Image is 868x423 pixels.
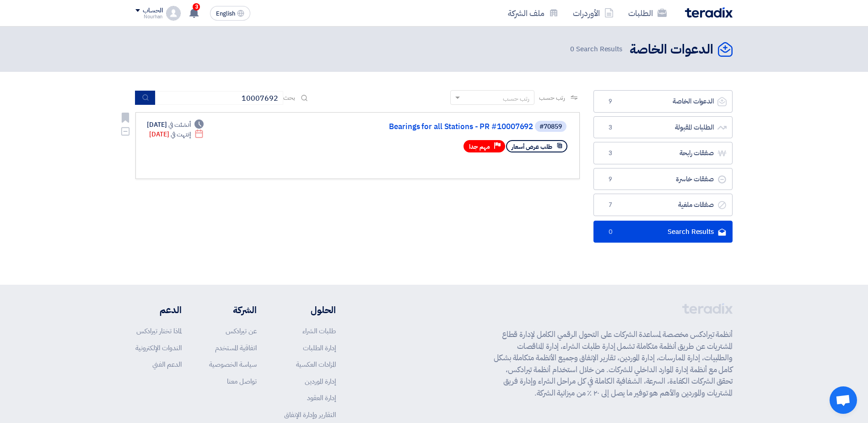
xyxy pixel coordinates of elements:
img: profile_test.png [166,6,181,21]
li: الحلول [284,303,336,317]
span: أنشئت في [168,120,190,130]
a: الدعم الفني [152,359,182,369]
span: مهم جدا [469,142,490,151]
li: الدعم [135,303,182,317]
img: Teradix logo [685,7,733,18]
a: اتفاقية المستخدم [215,343,257,353]
a: إدارة الطلبات [303,343,336,353]
a: صفقات رابحة3 [593,142,733,164]
a: إدارة الموردين [305,376,336,386]
span: 7 [605,201,616,210]
span: 9 [605,97,616,106]
a: Search Results0 [593,221,733,243]
a: Bearings for all Stations - PR #10007692 [350,123,533,131]
a: صفقات ملغية7 [593,194,733,216]
p: أنظمة تيرادكس مخصصة لمساعدة الشركات على التحول الرقمي الكامل لإدارة قطاع المشتريات عن طريق أنظمة ... [494,329,733,399]
span: بحث [283,93,295,103]
a: طلبات الشراء [302,326,336,336]
a: لماذا تختار تيرادكس [136,326,182,336]
a: المزادات العكسية [296,359,336,369]
span: 9 [605,175,616,184]
a: صفقات خاسرة9 [593,168,733,190]
div: الحساب [143,7,162,15]
a: الندوات الإلكترونية [135,343,182,353]
a: ملف الشركة [501,2,566,24]
a: سياسة الخصوصية [209,359,257,369]
span: 0 [570,44,574,54]
span: English [216,11,235,17]
div: رتب حسب [503,94,529,103]
span: 3 [605,149,616,158]
div: Open chat [830,386,857,414]
span: 0 [605,228,616,237]
span: 3 [605,123,616,132]
div: Nourhan [135,14,162,19]
a: عن تيرادكس [226,326,257,336]
span: طلب عرض أسعار [512,142,552,151]
a: الطلبات [621,2,674,24]
a: الطلبات المقبولة3 [593,116,733,139]
span: إنتهت في [171,130,190,139]
a: التقارير وإدارة الإنفاق [284,410,336,420]
span: رتب حسب [539,93,565,103]
h2: الدعوات الخاصة [630,41,713,59]
span: 3 [193,3,200,11]
input: ابحث بعنوان أو رقم الطلب [155,91,283,105]
a: الأوردرات [566,2,621,24]
li: الشركة [209,303,257,317]
button: English [210,6,250,21]
div: #70859 [539,124,562,130]
span: Search Results [570,44,622,54]
div: [DATE] [147,120,204,130]
a: الدعوات الخاصة9 [593,90,733,113]
div: [DATE] [149,130,204,139]
a: تواصل معنا [227,376,257,386]
a: إدارة العقود [307,393,336,403]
